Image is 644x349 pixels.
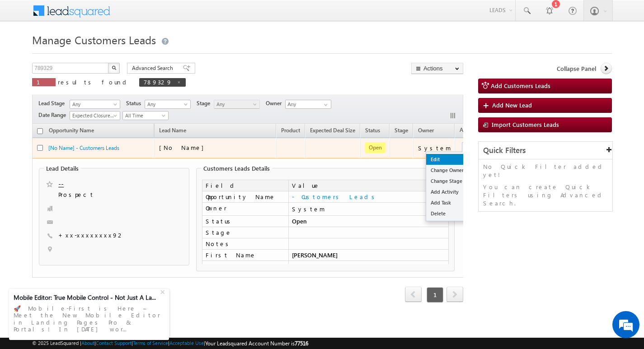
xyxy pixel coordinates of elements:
[491,82,550,89] span: Add Customers Leads
[58,78,130,86] span: results found
[112,65,116,70] img: Search
[310,127,355,134] span: Expected Deal Size
[202,227,288,238] td: Stage
[395,127,408,134] span: Stage
[132,64,176,72] span: Advanced Search
[96,340,132,346] a: Contact Support
[14,302,165,335] div: 🚀 Mobile-First is Here – Meet the New Mobile Editor in Landing Pages Pro & Portals! In [DATE] wor...
[426,154,471,165] a: Edit
[202,180,288,191] td: Field
[202,238,288,250] td: Notes
[38,111,70,119] span: Date Range
[292,193,378,200] a: - Customers Leads
[306,126,360,137] a: Expected Deal Size
[426,186,471,197] a: Add Activity
[426,165,471,176] a: Change Owner
[202,261,288,272] td: Opportunity ID
[158,286,169,297] div: +
[492,121,559,128] span: Import Customers Leads
[214,100,257,108] span: Any
[70,100,120,109] a: Any
[426,208,471,219] a: Delete
[49,127,94,134] span: Opportunity Name
[148,5,170,26] div: Minimize live chat window
[411,63,463,74] button: Actions
[288,261,449,272] td: 789329
[288,180,449,191] td: Value
[126,99,145,107] span: Status
[418,144,451,152] div: System
[81,340,94,346] a: About
[202,216,288,227] td: Status
[37,78,51,86] span: 1
[58,191,149,200] span: Prospect
[214,100,260,109] a: Any
[557,65,596,73] span: Collapse Panel
[427,287,443,302] span: 1
[281,127,300,134] span: Product
[202,203,288,216] td: Owner
[44,126,99,137] a: Opportunity Name
[201,165,272,172] legend: Customers Leads Details
[32,33,156,47] span: Manage Customers Leads
[426,176,471,186] a: Change Stage
[14,293,159,302] div: Mobile Editor: True Mobile Control - Not Just A La...
[145,100,191,109] a: Any
[418,127,434,134] span: Owner
[426,197,471,208] a: Add Task
[145,100,188,108] span: Any
[44,165,81,172] legend: Lead Details
[285,100,331,109] input: Type to Search
[15,47,38,59] img: d_60004797649_company_0_60004797649
[47,47,152,59] div: Chat with us now
[123,112,166,120] span: All Time
[159,144,208,151] span: [No Name]
[70,100,117,108] span: Any
[266,99,285,107] span: Owner
[133,340,168,346] a: Terms of Service
[32,339,308,348] span: © 2025 LeadSquared | | | | |
[70,111,120,120] a: Expected Closure Date
[288,216,449,227] td: Open
[319,100,330,109] a: Show All Items
[169,340,204,346] a: Acceptable Use
[123,278,164,290] em: Start Chat
[483,163,608,179] p: No Quick Filter added yet!
[483,183,608,207] p: You can create Quick Filters using Advanced Search.
[365,142,385,153] span: Open
[447,288,463,302] a: next
[288,250,449,261] td: [PERSON_NAME]
[405,287,422,302] span: prev
[455,125,482,137] span: Actions
[405,288,422,302] a: prev
[202,191,288,203] td: Opportunity Name
[295,340,308,347] span: 77516
[155,126,191,137] span: Lead Name
[37,128,43,134] input: Check all records
[48,144,119,151] a: [No Name] - Customers Leads
[58,179,64,188] a: --
[361,126,385,137] a: Status
[447,287,463,302] span: next
[12,84,165,270] textarea: Type your message and hit 'Enter'
[144,78,172,86] span: 789329
[492,101,532,109] span: Add New Lead
[70,112,117,120] span: Expected Closure Date
[292,205,445,213] div: System
[122,111,169,120] a: All Time
[390,126,413,137] a: Stage
[197,99,214,107] span: Stage
[479,142,612,159] div: Quick Filters
[38,99,68,107] span: Lead Stage
[58,231,124,240] span: +xx-xxxxxxxx92
[202,250,288,261] td: First Name
[205,340,308,347] span: Your Leadsquared Account Number is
